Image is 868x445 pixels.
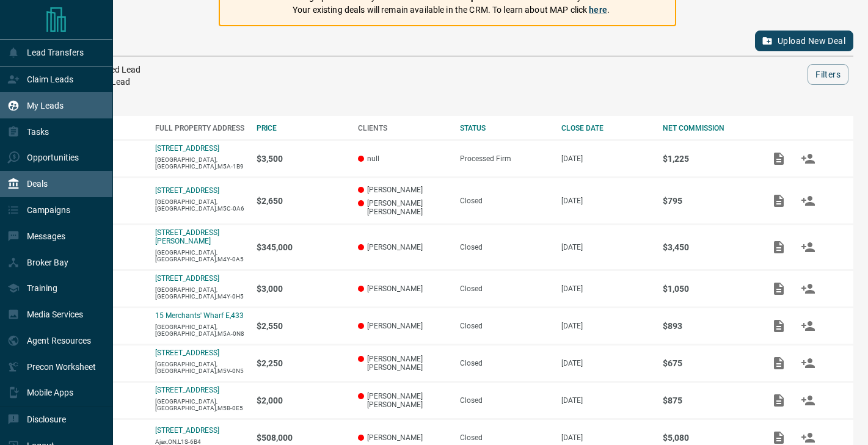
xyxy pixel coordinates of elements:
[764,242,793,251] span: Add / View Documents
[257,284,346,294] p: $3,000
[155,144,219,153] a: [STREET_ADDRESS]
[155,228,219,245] a: [STREET_ADDRESS][PERSON_NAME]
[460,154,549,163] div: Processed Firm
[561,359,651,367] p: [DATE]
[663,124,752,132] div: NET COMMISSION
[358,355,447,372] p: [PERSON_NAME] [PERSON_NAME]
[755,31,853,51] button: Upload New Deal
[764,321,793,330] span: Add / View Documents
[663,321,752,331] p: $893
[155,156,244,170] p: [GEOGRAPHIC_DATA],[GEOGRAPHIC_DATA],M5A-1B9
[358,124,447,132] div: CLIENTS
[155,324,244,337] p: [GEOGRAPHIC_DATA],[GEOGRAPHIC_DATA],M5A-0N8
[589,5,607,15] a: here
[764,154,793,162] span: Add / View Documents
[257,196,346,206] p: $2,650
[663,396,752,405] p: $875
[460,124,549,132] div: STATUS
[663,154,752,164] p: $1,225
[764,396,793,404] span: Add / View Documents
[793,242,823,251] span: Match Clients
[460,433,549,442] div: Closed
[561,154,651,163] p: [DATE]
[793,284,823,292] span: Match Clients
[793,321,823,330] span: Match Clients
[257,124,346,132] div: PRICE
[663,196,752,206] p: $795
[460,284,549,293] div: Closed
[257,433,346,443] p: $508,000
[561,396,651,405] p: [DATE]
[561,433,651,442] p: [DATE]
[561,243,651,251] p: [DATE]
[793,433,823,441] span: Match Clients
[358,186,447,194] p: [PERSON_NAME]
[663,242,752,252] p: $3,450
[155,361,244,374] p: [GEOGRAPHIC_DATA],[GEOGRAPHIC_DATA],M5V-0N5
[257,396,346,405] p: $2,000
[460,396,549,405] div: Closed
[358,199,447,216] p: [PERSON_NAME] [PERSON_NAME]
[793,358,823,367] span: Match Clients
[561,322,651,330] p: [DATE]
[358,154,447,163] p: null
[460,197,549,205] div: Closed
[358,243,447,251] p: [PERSON_NAME]
[257,154,346,164] p: $3,500
[155,438,244,445] p: Ajax,ON,L1S-6B4
[793,196,823,204] span: Match Clients
[561,197,651,205] p: [DATE]
[257,321,346,331] p: $2,550
[764,358,793,367] span: Add / View Documents
[808,64,848,85] button: Filters
[460,243,549,251] div: Closed
[155,286,244,300] p: [GEOGRAPHIC_DATA],[GEOGRAPHIC_DATA],M4Y-0H5
[257,242,346,252] p: $345,000
[793,154,823,162] span: Match Clients
[155,398,244,411] p: [GEOGRAPHIC_DATA],[GEOGRAPHIC_DATA],M5B-0E5
[155,186,219,195] a: [STREET_ADDRESS]
[460,322,549,330] div: Closed
[764,196,793,204] span: Add / View Documents
[460,359,549,367] div: Closed
[764,433,793,441] span: Add / View Documents
[257,358,346,368] p: $2,250
[155,311,244,320] a: 15 Merchants' Wharf E,433
[155,124,244,132] div: FULL PROPERTY ADDRESS
[561,284,651,293] p: [DATE]
[764,284,793,292] span: Add / View Documents
[155,349,219,357] a: [STREET_ADDRESS]
[793,396,823,404] span: Match Clients
[663,433,752,443] p: $5,080
[358,392,447,409] p: [PERSON_NAME] [PERSON_NAME]
[155,198,244,212] p: [GEOGRAPHIC_DATA],[GEOGRAPHIC_DATA],M5C-0A6
[561,124,651,132] div: CLOSE DATE
[663,284,752,294] p: $1,050
[155,386,219,394] a: [STREET_ADDRESS]
[237,4,665,16] p: Your existing deals will remain available in the CRM. To learn about MAP click .
[358,322,447,330] p: [PERSON_NAME]
[155,274,219,283] a: [STREET_ADDRESS]
[155,426,219,435] a: [STREET_ADDRESS]
[663,358,752,368] p: $675
[155,249,244,262] p: [GEOGRAPHIC_DATA],[GEOGRAPHIC_DATA],M4Y-0A5
[358,284,447,293] p: [PERSON_NAME]
[358,433,447,442] p: [PERSON_NAME]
